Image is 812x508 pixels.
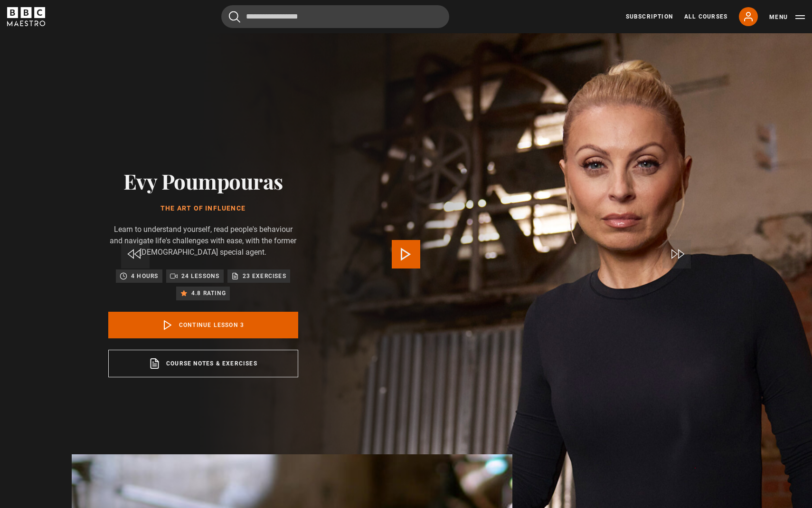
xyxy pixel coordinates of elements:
[131,271,158,281] p: 4 hours
[626,12,673,21] a: Subscription
[191,288,226,298] p: 4.8 rating
[108,169,298,193] h2: Evy Poumpouras
[221,5,449,28] input: Search
[108,350,298,377] a: Course notes & exercises
[108,224,298,258] p: Learn to understand yourself, read people's behaviour and navigate life's challenges with ease, w...
[108,312,298,338] a: Continue lesson 3
[181,271,220,281] p: 24 lessons
[684,12,727,21] a: All Courses
[243,271,286,281] p: 23 exercises
[7,7,45,26] svg: BBC Maestro
[229,11,240,23] button: Submit the search query
[108,205,298,212] h1: The Art of Influence
[769,12,805,22] button: Toggle navigation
